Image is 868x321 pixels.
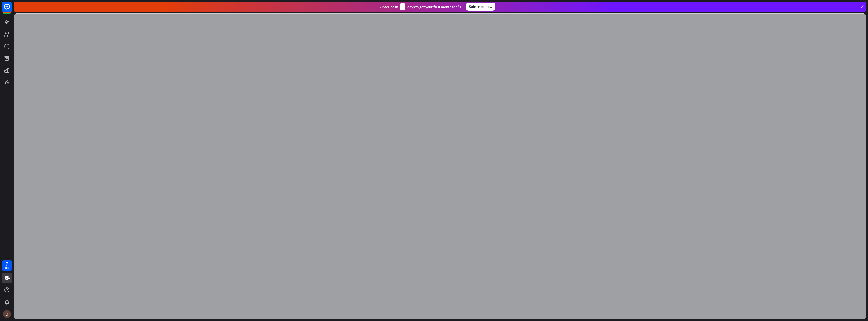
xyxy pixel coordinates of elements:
[400,3,405,10] div: 3
[378,3,462,10] div: Subscribe in days to get your first month for $1
[466,3,495,11] div: Subscribe now
[2,260,12,271] a: 7 days
[4,266,9,270] div: days
[6,262,8,266] div: 7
